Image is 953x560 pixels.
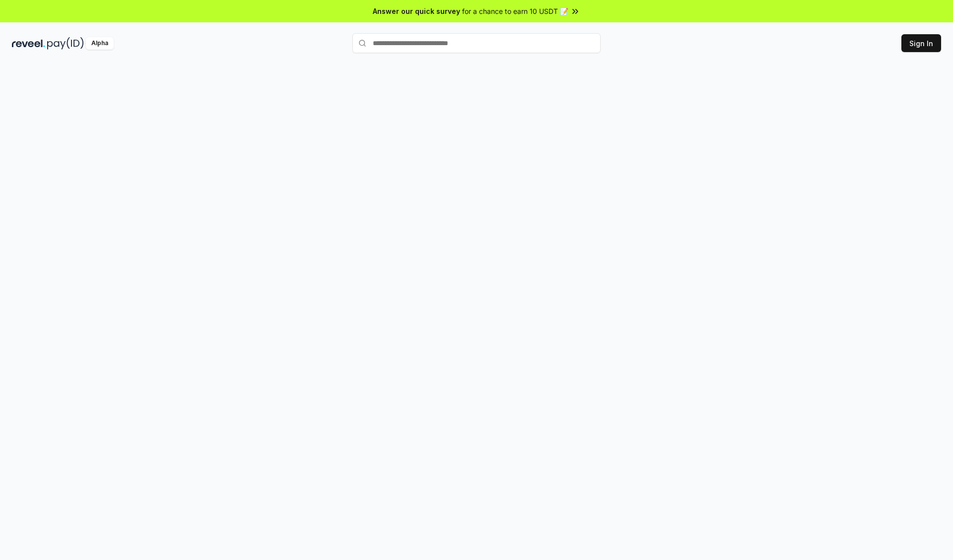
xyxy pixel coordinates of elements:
img: reveel_dark [12,37,45,50]
span: for a chance to earn 10 USDT 📝 [462,6,568,16]
img: pay_id [47,37,84,50]
div: Alpha [86,37,114,50]
button: Sign In [901,34,941,52]
span: Answer our quick survey [373,6,460,16]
